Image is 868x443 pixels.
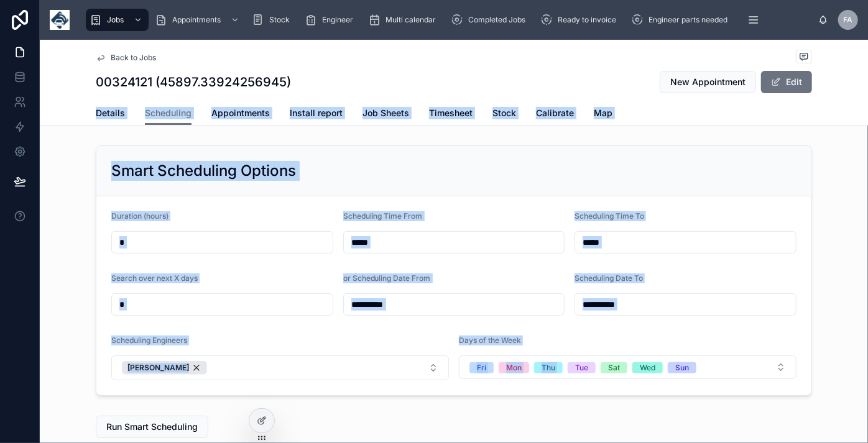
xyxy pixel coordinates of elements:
[575,362,588,373] div: Tue
[536,107,574,119] span: Calibrate
[429,107,473,119] span: Timesheet
[290,102,343,127] a: Install report
[122,361,207,375] button: Unselect 20
[50,10,70,30] img: App logo
[675,362,689,373] div: Sun
[594,102,612,127] a: Map
[343,273,431,283] span: or Scheduling Date From
[594,107,612,119] span: Map
[601,361,627,373] button: Unselect SAT
[477,362,486,373] div: Fri
[429,102,473,127] a: Timesheet
[627,9,736,31] a: Engineer parts needed
[362,107,409,119] span: Job Sheets
[386,15,436,25] span: Multi calendar
[172,15,221,25] span: Appointments
[322,15,353,25] span: Engineer
[96,53,156,63] a: Back to Jobs
[492,107,516,119] span: Stock
[640,362,655,373] div: Wed
[106,421,198,433] span: Run Smart Scheduling
[111,211,169,221] span: Duration (hours)
[145,107,192,119] span: Scheduling
[660,71,756,93] button: New Appointment
[537,9,625,31] a: Ready to invoice
[145,102,192,126] a: Scheduling
[111,161,296,181] h2: Smart Scheduling Options
[111,336,187,345] span: Scheduling Engineers
[96,102,125,127] a: Details
[670,76,746,88] span: New Appointment
[107,15,124,25] span: Jobs
[364,9,445,31] a: Multi calendar
[151,9,246,31] a: Appointments
[447,9,534,31] a: Completed Jobs
[362,102,409,127] a: Job Sheets
[127,363,189,373] span: [PERSON_NAME]
[844,15,853,25] span: FA
[649,15,727,25] span: Engineer parts needed
[80,6,818,34] div: scrollable content
[506,362,522,373] div: Mon
[96,107,125,119] span: Details
[492,102,516,127] a: Stock
[111,355,449,380] button: Select Button
[343,211,423,221] span: Scheduling Time From
[668,361,696,373] button: Unselect SUN
[632,361,663,373] button: Unselect WED
[608,362,620,373] div: Sat
[558,15,616,25] span: Ready to invoice
[248,9,298,31] a: Stock
[111,53,156,63] span: Back to Jobs
[568,361,596,373] button: Unselect TUE
[269,15,290,25] span: Stock
[542,362,555,373] div: Thu
[96,416,208,438] button: Run Smart Scheduling
[301,9,362,31] a: Engineer
[575,273,643,283] span: Scheduling Date To
[459,336,521,345] span: Days of the Week
[575,211,644,221] span: Scheduling Time To
[468,15,525,25] span: Completed Jobs
[761,71,812,93] button: Edit
[534,361,563,373] button: Unselect THU
[536,102,574,127] a: Calibrate
[290,107,343,119] span: Install report
[459,355,796,379] button: Select Button
[211,102,270,127] a: Appointments
[96,73,291,91] h1: 00324121 (45897.33924256945)
[499,361,529,373] button: Unselect MON
[86,9,149,31] a: Jobs
[111,273,198,283] span: Search over next X days
[211,107,270,119] span: Appointments
[469,361,494,373] button: Unselect FRI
